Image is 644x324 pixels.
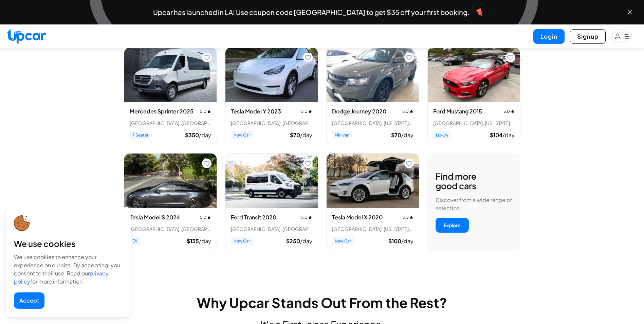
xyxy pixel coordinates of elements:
[303,53,313,62] button: Add to favorites
[511,109,515,113] img: star
[503,109,515,114] span: 5.0
[327,48,419,102] img: Dodge Journey 2020
[300,237,312,245] span: /day
[388,237,401,245] span: $ 100
[202,53,211,62] button: Add to favorites
[428,48,520,102] img: Ford Mustang 2015
[124,153,217,251] div: View details for Tesla Model S 2024
[404,53,414,62] button: Add to favorites
[327,154,419,208] img: Tesla Model X 2020
[332,120,413,126] div: [GEOGRAPHIC_DATA], [US_STATE] • 1 trips
[185,131,199,139] span: $ 350
[401,131,413,139] span: /day
[207,215,211,219] img: star
[326,153,419,251] div: View details for Tesla Model X 2020
[130,237,140,245] span: EV
[286,237,300,245] span: $ 250
[207,109,211,113] img: star
[402,109,413,114] span: 5.0
[490,131,502,139] span: $ 104
[626,9,633,16] button: Close banner
[14,238,123,249] div: We use cookies
[433,107,482,115] h3: Ford Mustang 2015
[308,109,312,113] img: star
[409,215,413,219] img: star
[533,29,565,44] button: Login
[301,215,312,220] span: 5.0
[505,53,515,62] button: Add to favorites
[401,237,413,245] span: /day
[332,237,354,245] span: New Car
[231,131,253,139] span: New Car
[124,294,520,311] h2: Why Upcar Stands Out From the Rest?
[231,226,312,232] div: [GEOGRAPHIC_DATA], [GEOGRAPHIC_DATA]
[231,237,253,245] span: New Car
[199,131,211,139] span: /day
[409,109,413,113] img: star
[130,131,151,139] span: 7 Seater
[308,215,312,219] img: star
[436,172,476,191] h3: Find more good cars
[436,218,469,233] button: Explore
[14,292,44,309] button: Accept
[225,153,318,251] div: View details for Ford Transit 2020
[290,131,300,139] span: $ 70
[391,131,401,139] span: $ 70
[433,120,515,126] div: [GEOGRAPHIC_DATA], [US_STATE]
[202,159,211,168] button: Add to favorites
[187,237,199,245] span: $ 135
[225,48,318,102] img: Tesla Model Y 2023
[427,47,520,145] div: View details for Ford Mustang 2015
[124,47,217,145] div: View details for Mercedes Sprinter 2025
[404,159,414,168] button: Add to favorites
[300,131,312,139] span: /day
[231,107,281,115] h3: Tesla Model Y 2023
[332,213,383,221] h3: Tesla Model X 2020
[7,29,46,43] img: Upcar Logo
[130,120,211,126] div: [GEOGRAPHIC_DATA], [GEOGRAPHIC_DATA]
[124,48,217,102] img: Mercedes Sprinter 2025
[332,226,413,232] div: [GEOGRAPHIC_DATA], [US_STATE] • 1 trips
[436,196,512,212] p: Discover from a wide range of selection
[332,107,386,115] h3: Dodge Journey 2020
[231,213,276,221] h3: Ford Transit 2020
[153,9,470,16] span: Upcar has launched in LA! Use coupon code [GEOGRAPHIC_DATA] to get $35 off your first booking.
[231,120,312,126] div: [GEOGRAPHIC_DATA], [GEOGRAPHIC_DATA]
[130,213,180,221] h3: Tesla Model S 2024
[570,29,606,44] button: Signup
[433,131,451,139] span: Luxury
[124,154,217,208] img: Tesla Model S 2024
[14,215,30,231] img: cookie-icon.svg
[130,107,194,115] h3: Mercedes Sprinter 2025
[225,154,318,208] img: Ford Transit 2020
[200,109,211,114] span: 5.0
[14,253,123,286] div: We use cookies to enhance your experience on our site. By accepting, you consent to their use. Re...
[199,237,211,245] span: /day
[130,226,211,232] div: [GEOGRAPHIC_DATA], [GEOGRAPHIC_DATA]
[303,159,313,168] button: Add to favorites
[200,215,211,220] span: 5.0
[301,109,312,114] span: 5.0
[225,47,318,145] div: View details for Tesla Model Y 2023
[326,47,419,145] div: View details for Dodge Journey 2020
[332,131,352,139] span: Minivan
[402,215,413,220] span: 5.0
[502,131,515,139] span: /day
